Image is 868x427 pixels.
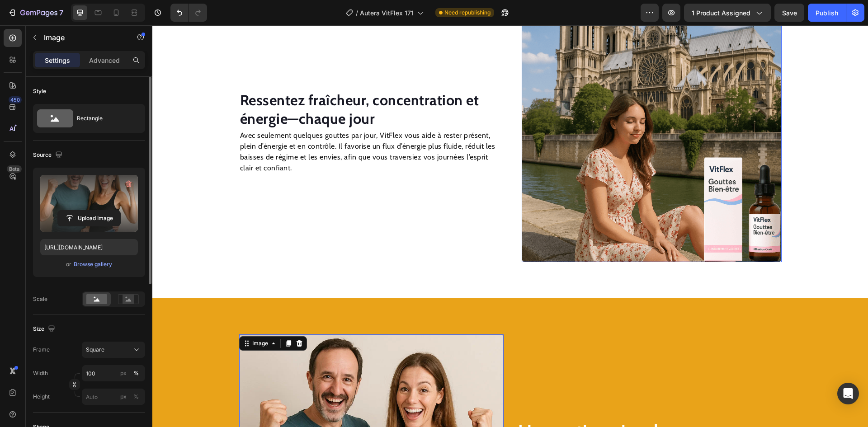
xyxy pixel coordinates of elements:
p: Advanced [89,56,120,65]
div: Browse gallery [74,260,112,268]
button: px [131,391,142,402]
label: Width [33,369,48,377]
div: Scale [33,295,47,303]
div: Rectangle [77,108,132,129]
div: % [133,369,139,377]
div: px [120,369,127,377]
button: 1 product assigned [684,4,771,22]
div: px [120,393,127,401]
div: Size [33,323,57,335]
input: px% [82,365,145,381]
span: or [66,259,71,270]
button: px [131,368,142,379]
div: Source [33,149,64,161]
div: Beta [7,165,22,173]
span: 1 product assigned [692,8,750,18]
p: Image [44,32,121,43]
div: Undo/Redo [170,4,207,22]
span: Save [782,9,797,17]
span: Square [86,346,104,354]
input: https://example.com/image.jpg [40,239,138,255]
button: % [118,368,129,379]
iframe: Design area [152,25,868,427]
button: Browse gallery [73,260,113,269]
button: % [118,391,129,402]
p: Settings [45,56,70,65]
div: Style [33,87,46,95]
div: Publish [816,8,838,18]
button: 7 [4,4,67,22]
div: % [133,393,139,401]
div: 450 [9,96,22,103]
div: Open Intercom Messenger [837,383,859,404]
button: Square [82,342,145,358]
button: Save [774,4,804,22]
span: Need republishing [444,9,491,17]
input: px% [82,389,145,405]
button: Publish [808,4,846,22]
button: Upload Image [57,210,121,226]
label: Height [33,393,50,401]
label: Frame [33,346,50,354]
div: Image [98,314,118,322]
span: / [356,8,358,18]
p: 7 [59,7,63,18]
span: Autera VitFlex 171 [360,8,414,18]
